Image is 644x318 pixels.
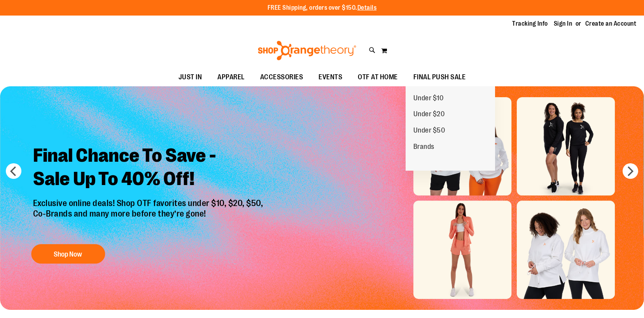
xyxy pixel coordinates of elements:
p: FREE Shipping, orders over $150. [268,3,377,12]
a: Under $10 [406,90,451,107]
a: Details [357,4,377,11]
a: Tracking Info [512,19,548,28]
h2: Final Chance To Save - Sale Up To 40% Off! [27,138,271,198]
span: APPAREL [217,68,245,86]
span: Brands [413,143,434,152]
span: OTF AT HOME [358,68,398,86]
span: Under $10 [413,94,444,104]
button: Shop Now [31,244,105,264]
a: OTF AT HOME [350,68,406,86]
span: FINAL PUSH SALE [413,68,466,86]
img: Shop Orangetheory [257,41,357,60]
span: ACCESSORIES [260,68,303,86]
span: EVENTS [318,68,342,86]
a: Under $20 [406,106,453,122]
a: EVENTS [311,68,350,86]
span: Under $20 [413,110,445,120]
a: Under $50 [406,122,453,139]
a: Final Chance To Save -Sale Up To 40% Off! Exclusive online deals! Shop OTF favorites under $10, $... [27,138,271,267]
span: Under $50 [413,126,445,136]
a: Brands [406,139,442,155]
button: prev [6,163,21,179]
a: JUST IN [171,68,210,86]
span: JUST IN [178,68,202,86]
ul: FINAL PUSH SALE [406,86,495,171]
a: Create an Account [585,19,637,28]
p: Exclusive online deals! Shop OTF favorites under $10, $20, $50, Co-Brands and many more before th... [27,198,271,236]
button: next [623,163,638,179]
a: ACCESSORIES [252,68,311,86]
a: Sign In [554,19,572,28]
a: FINAL PUSH SALE [406,68,474,86]
a: APPAREL [210,68,252,86]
